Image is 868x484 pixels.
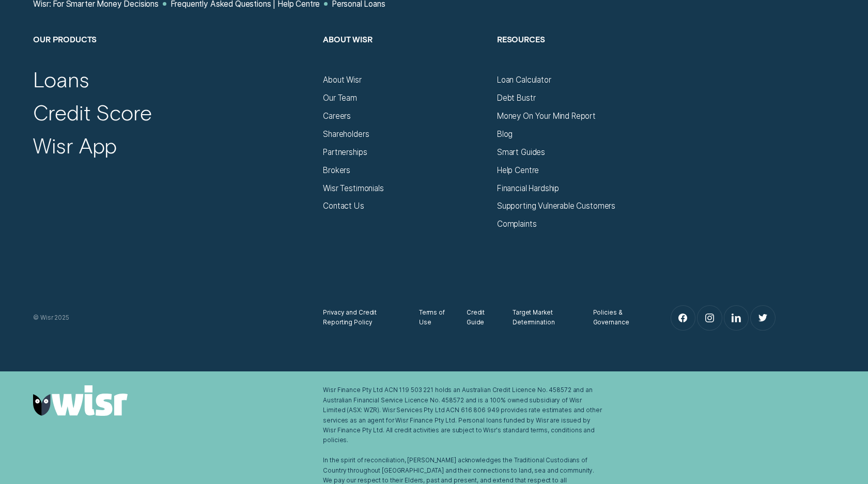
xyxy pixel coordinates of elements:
a: Credit Score [33,99,152,126]
h2: Our Products [33,34,313,75]
a: Our Team [323,93,357,103]
a: Credit Guide [467,308,494,328]
a: Wisr Testimonials [323,183,383,193]
a: Loans [33,66,89,92]
a: Partnerships [323,147,367,157]
img: Wisr [33,385,128,415]
a: About Wisr [323,75,361,85]
a: Contact Us [323,201,364,211]
a: Debt Bustr [497,93,535,103]
a: Policies & Governance [593,308,643,328]
a: Careers [323,111,351,121]
h2: About Wisr [323,34,487,75]
a: Financial Hardship [497,183,559,193]
a: Wisr App [33,132,117,159]
a: Terms of Use [419,308,448,328]
a: Twitter [751,306,775,330]
a: Privacy and Credit Reporting Policy [323,308,400,328]
a: Target Market Determination [513,308,575,328]
a: Loan Calculator [497,75,551,85]
a: Complaints [497,219,536,229]
a: Supporting Vulnerable Customers [497,201,615,211]
h2: Resources [497,34,661,75]
a: Help Centre [497,165,539,175]
a: Facebook [671,306,695,330]
a: Money On Your Mind Report [497,111,596,121]
a: LinkedIn [724,306,749,330]
div: © Wisr 2025 [28,313,318,323]
a: Smart Guides [497,147,545,157]
a: Blog [497,129,513,139]
a: Brokers [323,165,350,175]
a: Shareholders [323,129,369,139]
a: Instagram [698,306,722,330]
